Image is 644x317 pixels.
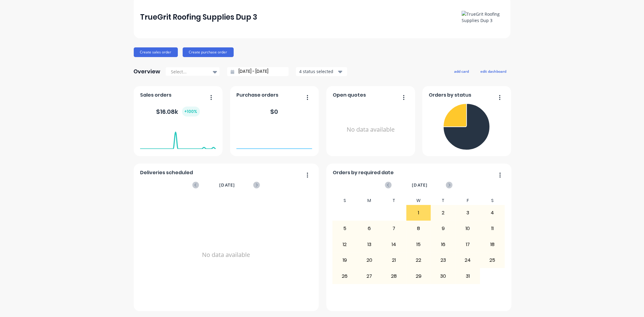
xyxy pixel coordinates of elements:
[357,221,382,236] div: 6
[480,205,505,220] div: 4
[456,221,480,236] div: 10
[480,196,505,205] div: S
[456,237,480,252] div: 17
[450,67,473,75] button: add card
[357,196,382,205] div: M
[431,196,456,205] div: T
[140,11,257,23] div: TrueGrit Roofing Supplies Dup 3
[299,68,337,75] div: 4 status selected
[382,253,406,268] div: 21
[333,253,357,268] div: 19
[382,221,406,236] div: 7
[456,268,480,283] div: 31
[382,237,406,252] div: 14
[431,205,455,220] div: 2
[431,268,455,283] div: 30
[236,91,278,99] span: Purchase orders
[219,182,235,188] span: [DATE]
[431,221,455,236] div: 9
[431,253,455,268] div: 23
[333,221,357,236] div: 5
[456,253,480,268] div: 24
[296,67,347,76] button: 4 status selected
[429,91,471,99] span: Orders by status
[140,196,312,313] div: No data available
[456,196,480,205] div: F
[140,91,171,99] span: Sales orders
[412,182,428,188] span: [DATE]
[271,107,278,116] div: $ 0
[382,196,406,205] div: T
[357,237,382,252] div: 13
[183,47,234,57] button: Create purchase order
[156,107,200,117] div: $ 16.08k
[134,66,161,78] div: Overview
[407,205,431,220] div: 1
[333,237,357,252] div: 12
[182,107,200,117] div: + 100 %
[407,253,431,268] div: 22
[333,101,409,158] div: No data available
[333,268,357,283] div: 26
[456,205,480,220] div: 3
[480,221,505,236] div: 11
[357,268,382,283] div: 27
[480,253,505,268] div: 25
[407,237,431,252] div: 15
[333,169,394,176] span: Orders by required date
[477,67,511,75] button: edit dashboard
[406,196,431,205] div: W
[431,237,455,252] div: 16
[480,237,505,252] div: 18
[332,196,357,205] div: S
[382,268,406,283] div: 28
[407,268,431,283] div: 29
[407,221,431,236] div: 8
[134,47,178,57] button: Create sales order
[357,253,382,268] div: 20
[462,11,504,24] img: TrueGrit Roofing Supplies Dup 3
[333,91,366,99] span: Open quotes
